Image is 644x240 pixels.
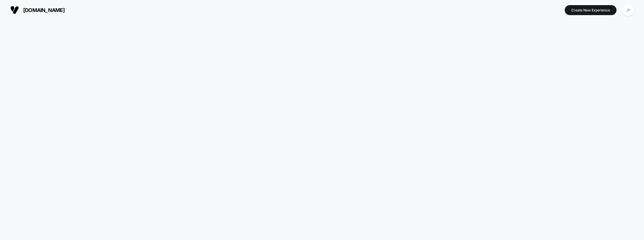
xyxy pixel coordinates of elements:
img: Visually logo [10,6,19,14]
button: [DOMAIN_NAME] [9,5,66,15]
span: [DOMAIN_NAME] [23,7,65,13]
button: JP [621,4,635,16]
div: JP [623,5,634,16]
button: Create New Experience [565,5,617,15]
